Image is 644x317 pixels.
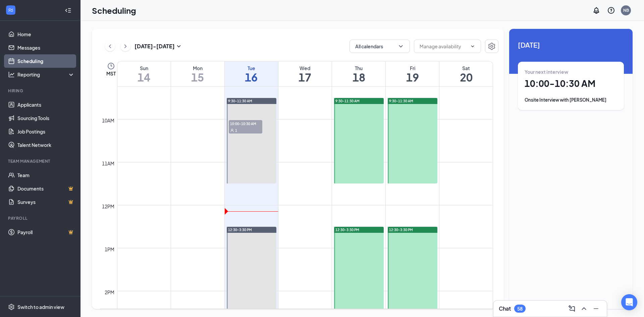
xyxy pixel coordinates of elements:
svg: Settings [488,42,496,50]
svg: Settings [8,304,15,310]
div: Mon [171,65,224,71]
span: 12:30-3:30 PM [228,227,252,232]
a: September 18, 2025 [332,61,385,86]
div: Team Management [8,158,73,164]
button: ComposeMessage [567,303,577,314]
h1: 10:00 - 10:30 AM [525,78,617,89]
a: September 17, 2025 [278,61,332,86]
div: 1pm [103,246,116,253]
a: September 19, 2025 [386,61,439,86]
a: Messages [17,41,75,54]
div: Payroll [8,215,73,221]
div: Fri [386,65,439,71]
h1: 14 [117,71,171,83]
a: Job Postings [17,125,75,138]
div: Hiring [8,88,73,94]
a: Sourcing Tools [17,111,75,125]
a: Team [17,168,75,182]
div: Sun [117,65,171,71]
svg: SmallChevronDown [175,42,183,50]
h1: Scheduling [92,5,136,16]
span: MST [106,70,116,77]
button: Settings [485,40,498,53]
div: NB [623,7,629,13]
svg: Collapse [65,7,71,14]
h1: 18 [332,71,385,83]
button: All calendarsChevronDown [350,40,410,53]
svg: Analysis [8,71,15,78]
span: 9:30-11:30 AM [335,99,360,103]
a: September 14, 2025 [117,61,171,86]
span: [DATE] [518,40,624,50]
h1: 20 [439,71,493,83]
svg: Clock [107,62,115,70]
h1: 19 [386,71,439,83]
span: 12:30-3:30 PM [335,227,359,232]
a: SurveysCrown [17,195,75,209]
svg: WorkstreamLogo [7,7,14,13]
a: PayrollCrown [17,225,75,239]
h3: [DATE] - [DATE] [135,43,175,50]
div: Sat [439,65,493,71]
a: September 16, 2025 [225,61,278,86]
span: 10:00-10:30 AM [229,120,262,127]
svg: ChevronLeft [107,42,113,50]
div: Thu [332,65,385,71]
a: Talent Network [17,138,75,152]
a: DocumentsCrown [17,182,75,195]
div: Open Intercom Messenger [621,294,637,310]
button: ChevronLeft [105,41,115,51]
svg: ChevronRight [122,42,129,50]
svg: ChevronUp [580,305,588,313]
svg: ChevronDown [397,43,404,50]
div: Reporting [17,71,75,78]
svg: User [230,128,234,133]
span: 9:30-11:30 AM [228,99,252,103]
div: Your next interview [525,68,617,75]
input: Manage availability [420,43,467,50]
button: ChevronRight [120,41,130,51]
h1: 17 [278,71,332,83]
div: 12pm [101,203,116,210]
div: Tue [225,65,278,71]
a: September 15, 2025 [171,61,224,86]
a: September 20, 2025 [439,61,493,86]
svg: Minimize [592,305,600,313]
h1: 15 [171,71,224,83]
div: 2pm [103,288,116,296]
a: Applicants [17,98,75,111]
svg: Notifications [592,6,600,14]
span: 1 [235,128,237,133]
div: 10am [101,117,116,124]
h1: 16 [225,71,278,83]
svg: ComposeMessage [568,305,576,313]
span: 9:30-11:30 AM [389,99,413,103]
button: Minimize [591,303,601,314]
div: 58 [517,306,523,312]
button: ChevronUp [579,303,589,314]
div: 11am [101,160,116,167]
a: Home [17,28,75,41]
h3: Chat [499,305,511,312]
div: Switch to admin view [17,304,64,310]
svg: QuestionInfo [607,6,615,14]
svg: ChevronDown [470,44,475,49]
div: Wed [278,65,332,71]
a: Scheduling [17,54,75,68]
div: Onsite Interview with [PERSON_NAME] [525,97,617,103]
span: 12:30-3:30 PM [389,227,413,232]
